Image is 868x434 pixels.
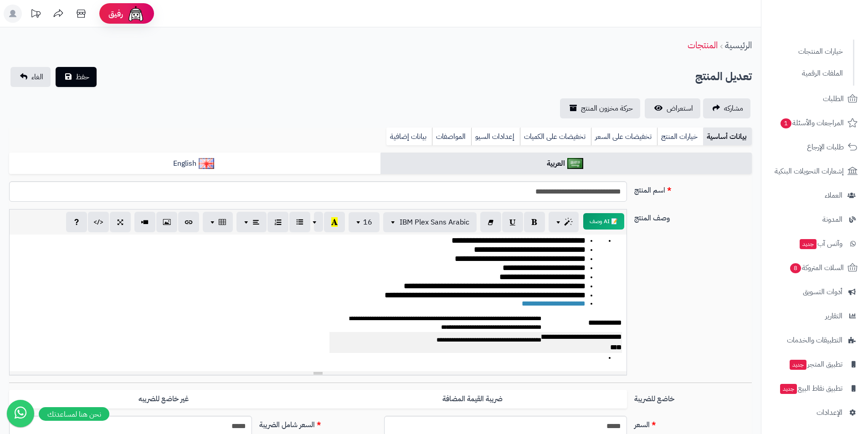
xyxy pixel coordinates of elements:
[767,160,863,182] a: إشعارات التحويلات البنكية
[318,390,627,408] label: ضريبة القيمة المضافة
[767,305,863,327] a: التقارير
[817,406,842,419] span: الإعدادات
[688,38,718,52] a: المنتجات
[31,71,43,82] span: الغاء
[780,384,797,394] span: جديد
[400,217,469,228] span: IBM Plex Sans Arabic
[703,128,752,146] a: بيانات أساسية
[767,329,863,351] a: التطبيقات والخدمات
[9,153,380,175] a: English
[767,112,863,134] a: المراجعات والأسئلة1
[9,390,318,408] label: غير خاضع للضريبه
[349,212,380,232] button: 16
[363,217,372,228] span: 16
[825,189,842,202] span: العملاء
[386,128,432,146] a: بيانات إضافية
[583,213,624,230] button: 📝 AI وصف
[767,233,863,255] a: وآتس آبجديد
[789,261,844,274] span: السلات المتروكة
[823,92,844,105] span: الطلبات
[767,88,863,110] a: الطلبات
[631,209,755,224] label: وصف المنتج
[775,165,844,178] span: إشعارات التحويلات البنكية
[767,281,863,303] a: أدوات التسويق
[567,158,583,169] img: العربية
[383,212,477,232] button: IBM Plex Sans Arabic
[256,416,380,430] label: السعر شامل الضريبة
[591,128,657,146] a: تخفيضات على السعر
[56,67,97,87] button: حفظ
[780,117,844,129] span: المراجعات والأسئلة
[24,5,47,25] a: تحديثات المنصة
[199,158,215,169] img: English
[725,38,752,52] a: الرئيسية
[790,360,806,370] span: جديد
[471,128,520,146] a: إعدادات السيو
[645,98,700,118] a: استعراض
[767,136,863,158] a: طلبات الإرجاع
[127,5,145,23] img: ai-face.png
[767,353,863,375] a: تطبيق المتجرجديد
[631,390,755,404] label: خاضع للضريبة
[767,257,863,279] a: السلات المتروكة8
[581,103,633,114] span: حركة مخزون المنتج
[767,184,863,206] a: العملاء
[806,26,859,45] img: logo-2.png
[767,378,863,399] a: تطبيق نقاط البيعجديد
[767,209,863,230] a: المدونة
[767,42,847,61] a: خيارات المنتجات
[10,67,51,87] a: الغاء
[380,153,752,175] a: العربية
[781,118,791,128] span: 1
[520,128,591,146] a: تخفيضات على الكميات
[790,263,801,273] span: 8
[432,128,471,146] a: المواصفات
[724,103,743,114] span: مشاركه
[767,64,847,83] a: الملفات الرقمية
[789,358,842,371] span: تطبيق المتجر
[76,71,89,82] span: حفظ
[800,239,817,249] span: جديد
[807,141,844,153] span: طلبات الإرجاع
[787,334,842,347] span: التطبيقات والخدمات
[108,8,123,19] span: رفيق
[779,382,842,395] span: تطبيق نقاط البيع
[560,98,640,118] a: حركة مخزون المنتج
[825,310,842,322] span: التقارير
[799,237,842,250] span: وآتس آب
[767,402,863,424] a: الإعدادات
[631,181,755,196] label: اسم المنتج
[703,98,750,118] a: مشاركه
[803,286,842,298] span: أدوات التسويق
[631,416,755,430] label: السعر
[822,213,842,226] span: المدونة
[667,103,693,114] span: استعراض
[695,67,752,86] h2: تعديل المنتج
[657,128,703,146] a: خيارات المنتج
